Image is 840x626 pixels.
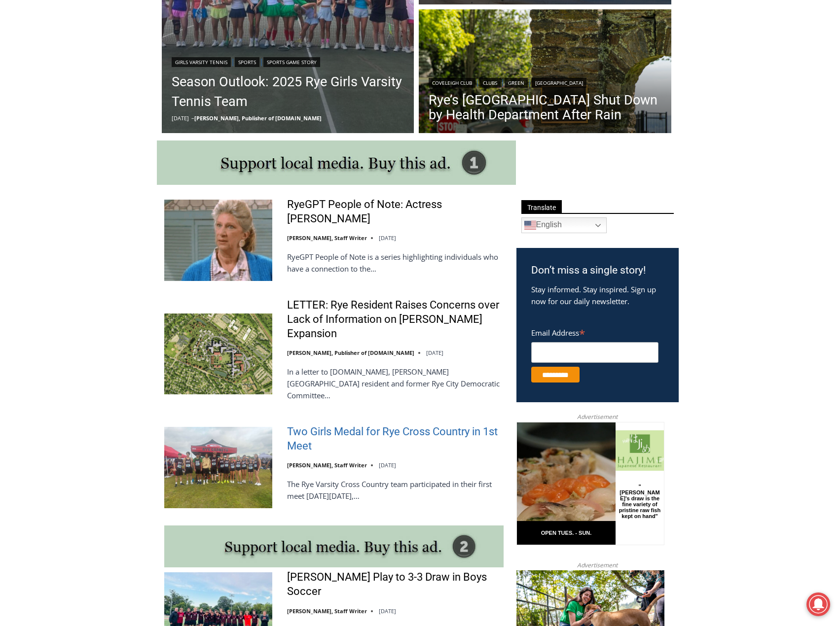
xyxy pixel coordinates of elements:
a: Sports [235,57,259,67]
a: Girls Varsity Tennis [172,57,231,67]
a: [PERSON_NAME], Publisher of [DOMAIN_NAME] [287,349,414,356]
div: | | [172,55,404,67]
span: Intern @ [DOMAIN_NAME] [258,98,457,120]
img: Two Girls Medal for Rye Cross Country in 1st Meet [164,427,272,508]
a: English [521,217,607,233]
a: Read More Rye’s Coveleigh Beach Shut Down by Health Department After Rain [419,9,671,136]
p: Stay informed. Stay inspired. Sign up now for our daily newsletter. [531,283,664,307]
img: en [524,219,536,231]
a: [PERSON_NAME], Publisher of [DOMAIN_NAME] [194,114,322,122]
p: In a letter to [DOMAIN_NAME], [PERSON_NAME][GEOGRAPHIC_DATA] resident and former Rye City Democra... [287,366,504,401]
a: Two Girls Medal for Rye Cross Country in 1st Meet [287,425,504,453]
div: "[PERSON_NAME]'s draw is the fine variety of pristine raw fish kept on hand" [102,62,145,118]
a: LETTER: Rye Resident Raises Concerns over Lack of Information on [PERSON_NAME] Expansion [287,298,504,341]
img: (PHOTO: Coveleigh Club, at 459 Stuyvesant Avenue in Rye. Credit: Justin Gray.) [419,9,671,136]
a: Rye’s [GEOGRAPHIC_DATA] Shut Down by Health Department After Rain [429,93,661,122]
a: Green [505,78,528,88]
a: Intern @ [DOMAIN_NAME] [237,96,478,123]
img: support local media, buy this ad [164,525,504,567]
span: Translate [521,200,562,213]
a: Sports Game Story [263,57,320,67]
a: Season Outlook: 2025 Rye Girls Varsity Tennis Team [172,72,404,111]
p: The Rye Varsity Cross Country team participated in their first meet [DATE][DATE],… [287,478,504,502]
time: [DATE] [379,607,396,615]
p: RyeGPT People of Note is a series highlighting individuals who have a connection to the… [287,251,504,275]
a: [PERSON_NAME], Staff Writer [287,461,367,469]
time: [DATE] [379,234,396,242]
img: support local media, buy this ad [157,140,516,185]
label: Email Address [531,323,658,341]
a: [PERSON_NAME], Staff Writer [287,234,367,242]
span: Open Tues. - Sun. [PHONE_NUMBER] [3,102,97,139]
a: [GEOGRAPHIC_DATA] [532,78,586,88]
a: Open Tues. - Sun. [PHONE_NUMBER] [0,99,99,123]
a: [PERSON_NAME], Staff Writer [287,607,367,615]
a: Clubs [479,78,501,88]
time: [DATE] [426,349,443,356]
img: RyeGPT People of Note: Actress Liz Sheridan [164,200,272,280]
div: | | | [429,76,661,88]
time: [DATE] [379,461,396,469]
div: "We would have speakers with experience in local journalism speak to us about their experiences a... [249,0,466,96]
span: Advertisement [567,560,627,570]
span: Advertisement [567,412,627,421]
a: Coveleigh Club [429,78,475,88]
span: – [191,114,194,122]
img: LETTER: Rye Resident Raises Concerns over Lack of Information on Osborn Expansion [164,313,272,394]
a: [PERSON_NAME] Play to 3-3 Draw in Boys Soccer [287,570,504,598]
time: [DATE] [172,114,189,122]
h3: Don’t miss a single story! [531,263,664,278]
a: RyeGPT People of Note: Actress [PERSON_NAME] [287,198,504,226]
